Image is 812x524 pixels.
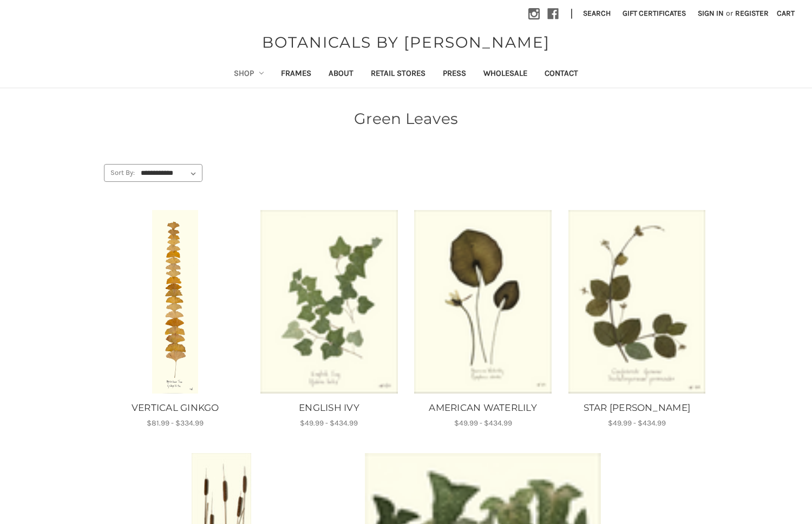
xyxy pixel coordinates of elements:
a: VERTICAL GINKGO, Price range from $81.99 to $334.99 [106,210,245,394]
a: Shop [225,61,273,88]
img: Unframed [106,210,245,394]
a: AMERICAN WATERLILY, Price range from $49.99 to $434.99 [414,210,553,394]
a: VERTICAL GINKGO, Price range from $81.99 to $334.99 [104,401,246,415]
span: $49.99 - $434.99 [608,418,666,428]
span: Cart [777,9,795,18]
img: Unframed [414,210,553,394]
a: Contact [536,61,587,88]
a: Press [434,61,475,88]
a: ENGLISH IVY, Price range from $49.99 to $434.99 [259,210,398,394]
span: or [725,8,734,19]
a: Frames [272,61,320,88]
label: Sort By: [104,165,135,181]
span: $81.99 - $334.99 [147,418,204,428]
h1: Green Leaves [104,107,708,130]
li: | [566,5,577,23]
a: ENGLISH IVY, Price range from $49.99 to $434.99 [258,401,400,415]
a: STAR JASMINE I, Price range from $49.99 to $434.99 [566,401,708,415]
span: $49.99 - $434.99 [300,418,358,428]
a: Retail Stores [362,61,434,88]
a: AMERICAN WATERLILY, Price range from $49.99 to $434.99 [412,401,554,415]
a: About [320,61,362,88]
a: STAR JASMINE I, Price range from $49.99 to $434.99 [567,210,706,394]
img: Unframed [259,210,398,394]
span: $49.99 - $434.99 [454,418,512,428]
a: Wholesale [475,61,536,88]
a: BOTANICALS BY [PERSON_NAME] [257,31,555,54]
img: Unframed [567,210,706,394]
